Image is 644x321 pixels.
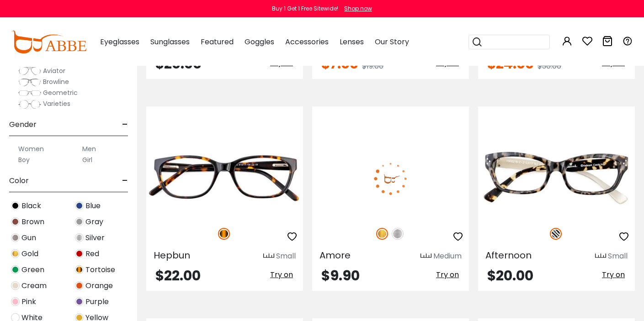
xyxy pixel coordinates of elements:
span: Eyeglasses [100,37,139,47]
img: abbeglasses.com [11,31,86,53]
span: Tortoise [85,264,115,275]
span: Gender [9,114,37,136]
span: Brown [21,216,44,227]
div: Small [608,251,628,262]
span: Browline [43,77,69,86]
label: Boy [18,154,30,165]
div: Buy 1 Get 1 Free Sitewide! [272,5,338,13]
img: Silver [392,228,404,240]
span: Lenses [340,37,364,47]
img: Gold [11,249,20,258]
img: Cream [11,281,20,290]
span: Green [21,264,44,275]
span: Red [85,248,99,259]
button: Try on [267,269,296,281]
span: Afternoon [485,249,532,262]
span: Accessories [285,37,329,47]
img: Gold Amore - Metal ,Adjust Nose Pads [312,139,469,218]
img: Aviator.png [18,67,41,76]
span: Black [21,200,41,211]
span: $30.00 [538,61,561,71]
img: Black [11,201,20,210]
a: Shop now [340,5,372,12]
label: Girl [82,154,92,165]
span: Color [9,170,29,192]
img: Browline.png [18,78,41,87]
img: Green [11,265,20,274]
div: Medium [433,251,462,262]
img: Gold [376,228,388,240]
span: Try on [602,269,625,280]
span: Gold [21,248,38,259]
img: size ruler [263,253,274,260]
span: Purple [85,296,109,307]
span: Pink [21,296,36,307]
span: Try on [270,269,293,280]
span: Blue [85,200,101,211]
span: Orange [85,280,113,291]
img: Gun [11,233,20,242]
span: Amore [319,249,351,262]
span: Gray [85,216,103,227]
button: Try on [599,269,628,281]
span: Featured [201,37,234,47]
span: Hepbun [154,249,190,262]
img: Tortoise Hepbun - Acetate ,Universal Bridge Fit [146,139,303,218]
span: Try on [436,269,459,280]
div: Small [276,251,296,262]
img: Orange [75,281,84,290]
span: $20.00 [487,266,533,285]
span: $19.00 [362,61,383,71]
span: Geometric [43,88,78,97]
img: size ruler [420,253,431,260]
img: Tortoise [218,228,230,240]
img: Pattern Afternoon - Acetate ,Universal Bridge Fit [478,139,635,218]
span: Goggles [245,37,274,47]
span: Cream [21,280,47,291]
button: Try on [433,269,462,281]
img: Purple [75,297,84,306]
img: Brown [11,217,20,226]
span: $22.00 [155,266,201,285]
span: Aviator [43,66,65,75]
span: Sunglasses [150,37,190,47]
label: Men [82,143,96,154]
img: Blue [75,201,84,210]
img: Silver [75,233,84,242]
img: size ruler [595,253,606,260]
span: - [122,114,128,136]
span: - [122,170,128,192]
span: Silver [85,232,105,243]
img: Varieties.png [18,100,41,109]
img: Geometric.png [18,89,41,98]
div: Shop now [344,5,372,13]
span: $9.90 [321,266,360,285]
label: Women [18,143,44,154]
img: Gray [75,217,84,226]
img: Tortoise [75,265,84,274]
img: Red [75,249,84,258]
span: Gun [21,232,36,243]
span: Our Story [375,37,409,47]
img: Pink [11,297,20,306]
img: Pattern [550,228,562,240]
span: Varieties [43,99,70,108]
